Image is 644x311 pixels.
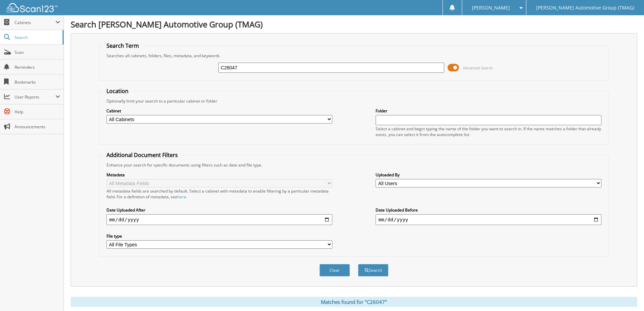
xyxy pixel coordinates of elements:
[463,65,493,70] span: Advanced Search
[71,19,637,30] h1: Search [PERSON_NAME] Automotive Group (TMAG)
[358,264,388,276] button: Search
[103,87,132,95] legend: Location
[319,264,350,276] button: Clear
[15,35,59,40] span: Search
[376,108,601,114] label: Folder
[15,124,60,130] span: Announcements
[106,214,332,225] input: start
[106,207,332,213] label: Date Uploaded After
[15,20,55,25] span: Cabinets
[15,109,60,115] span: Help
[106,188,332,200] div: All metadata fields are searched by default. Select a cabinet with metadata to enable filtering b...
[71,297,637,307] div: Matches found for "C26047"
[103,42,142,49] legend: Search Term
[15,49,60,55] span: Scan
[106,233,332,239] label: File type
[376,172,601,178] label: Uploaded By
[103,53,605,59] div: Searches all cabinets, folders, files, metadata, and keywords
[177,194,186,200] a: here
[376,126,601,137] div: Select a cabinet and begin typing the name of the folder you want to search in. If the name match...
[15,64,60,70] span: Reminders
[103,98,605,104] div: Optionally limit your search to a particular cabinet or folder
[15,79,60,85] span: Bookmarks
[376,207,601,213] label: Date Uploaded Before
[15,94,55,100] span: User Reports
[106,108,332,114] label: Cabinet
[536,6,634,10] span: [PERSON_NAME] Automotive Group (TMAG)
[7,3,57,12] img: scan123-logo-white.svg
[106,172,332,178] label: Metadata
[103,162,605,168] div: Enhance your search for specific documents using filters such as date and file type.
[103,151,181,159] legend: Additional Document Filters
[376,214,601,225] input: end
[472,6,510,10] span: [PERSON_NAME]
